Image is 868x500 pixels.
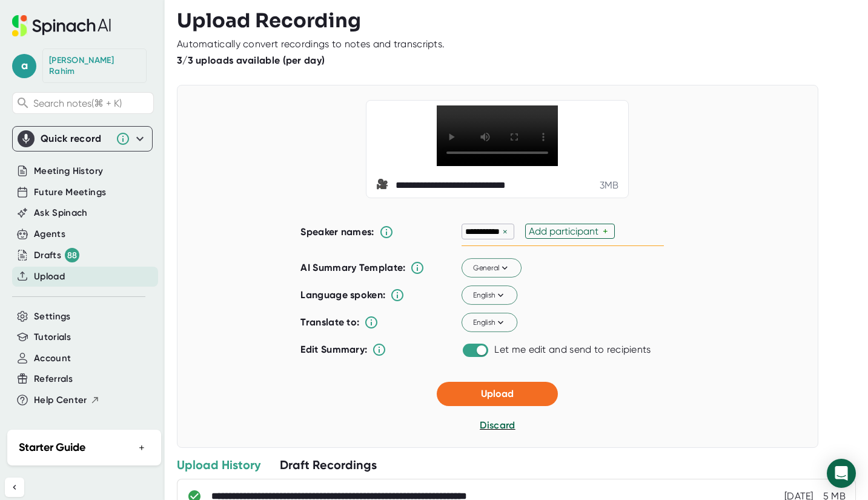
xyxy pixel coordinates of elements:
[34,393,87,407] span: Help Center
[177,9,856,32] h3: Upload Recording
[300,262,405,274] b: AI Summary Template:
[134,439,150,456] button: +
[34,310,71,324] button: Settings
[473,262,511,273] span: General
[34,352,71,365] button: Account
[300,344,367,355] b: Edit Summary:
[300,316,359,328] b: Translate to:
[34,330,71,344] button: Tutorials
[376,178,391,193] span: video
[19,439,85,456] h2: Starter Guide
[300,289,385,301] b: Language spoken:
[500,226,511,238] div: ×
[18,127,147,151] div: Quick record
[827,459,856,488] div: Open Intercom Messenger
[33,98,150,109] span: Search notes (⌘ + K)
[12,54,36,78] span: a
[49,55,140,76] div: Abdul Rahim
[300,226,374,238] b: Speaker names:
[480,419,515,431] span: Discard
[462,313,517,333] button: English
[34,185,106,199] button: Future Meetings
[462,259,522,278] button: General
[34,248,79,262] div: Drafts
[34,270,65,284] button: Upload
[280,457,377,473] div: Draft Recordings
[473,290,506,301] span: English
[481,388,514,399] span: Upload
[34,164,103,178] button: Meeting History
[177,55,325,66] b: 3/3 uploads available (per day)
[34,206,88,220] button: Ask Spinach
[480,418,515,433] button: Discard
[34,248,79,262] button: Drafts 88
[603,225,611,237] div: +
[529,225,603,237] div: Add participant
[41,133,110,145] div: Quick record
[462,286,517,305] button: English
[34,372,73,386] button: Referrals
[600,179,619,192] div: 3 MB
[34,227,65,241] button: Agents
[177,457,260,473] div: Upload History
[494,344,651,356] div: Let me edit and send to recipients
[177,38,445,50] div: Automatically convert recordings to notes and transcripts.
[34,393,100,407] button: Help Center
[5,478,24,497] button: Collapse sidebar
[437,382,558,406] button: Upload
[65,248,79,262] div: 88
[473,317,506,328] span: English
